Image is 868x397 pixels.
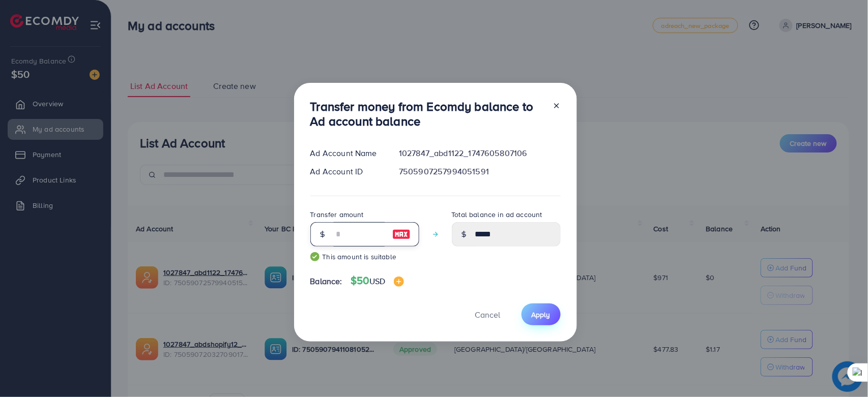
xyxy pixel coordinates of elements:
[394,277,404,287] img: image
[351,274,404,287] h4: $50
[310,276,342,287] span: Balance:
[310,252,419,262] small: This amount is suitable
[452,209,542,220] label: Total balance in ad account
[532,310,551,320] span: Apply
[310,209,364,220] label: Transfer amount
[310,252,320,261] img: guide
[310,99,544,129] h3: Transfer money from Ecomdy balance to Ad account balance
[391,147,568,159] div: 1027847_abd1122_1747605807106
[302,147,391,159] div: Ad Account Name
[475,309,501,320] span: Cancel
[462,303,513,325] button: Cancel
[392,228,411,240] img: image
[369,276,385,287] span: USD
[522,303,561,325] button: Apply
[391,166,568,177] div: 7505907257994051591
[302,166,391,177] div: Ad Account ID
